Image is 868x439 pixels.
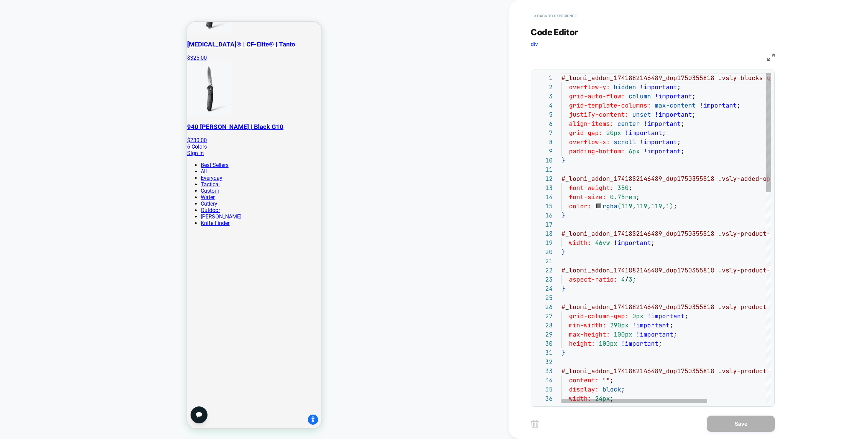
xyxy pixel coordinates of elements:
[534,275,553,284] div: 23
[603,376,610,384] span: ""
[621,275,625,283] span: 4
[599,340,617,347] span: 100px
[610,395,614,402] span: ;
[636,202,647,210] span: 119
[629,147,640,155] span: 6px
[651,202,662,210] span: 119
[561,285,565,292] span: }
[561,349,565,357] span: }
[14,172,27,179] a: Water
[534,330,553,339] div: 29
[14,179,30,185] a: Cutlery
[534,247,553,256] div: 20
[569,147,625,155] span: padding-bottom:
[561,211,565,219] span: }
[737,101,741,109] span: ;
[569,266,714,274] span: loomi_addon_1741882146489_dup1750355818
[625,275,629,283] span: /
[673,202,677,210] span: ;
[681,147,685,155] span: ;
[655,111,692,118] span: !important
[534,183,553,192] div: 13
[718,367,819,375] span: .vsly-product-block::before
[640,83,677,91] span: !important
[534,220,553,229] div: 17
[569,184,614,192] span: font-weight:
[534,156,553,165] div: 10
[610,321,629,329] span: 290px
[569,74,714,82] span: loomi_addon_1741882146489_dup1750355818
[610,193,636,201] span: 0.75rem
[569,101,651,109] span: grid-template-columns:
[632,202,636,210] span: ,
[707,416,775,432] button: Save
[14,140,41,147] a: Best Sellers
[569,340,595,347] span: height:
[531,41,538,47] span: div
[14,147,20,153] a: All
[534,284,553,293] div: 24
[692,92,696,100] span: ;
[685,312,688,320] span: ;
[14,192,54,198] a: [PERSON_NAME]
[629,275,632,283] span: 3
[644,120,681,128] span: !important
[561,266,565,274] span: #
[569,202,591,210] span: color:
[718,303,789,311] span: .vsly-product-block
[614,239,651,247] span: !important
[534,119,553,128] div: 6
[569,230,714,237] span: loomi_addon_1741882146489_dup1750355818
[569,367,714,375] span: loomi_addon_1741882146489_dup1750355818
[673,330,677,338] span: ;
[718,266,819,274] span: .vsly-product-image-section
[569,175,714,183] span: loomi_addon_1741882146489_dup1750355818
[621,202,632,210] span: 119
[561,367,565,375] span: #
[565,266,569,274] span: _
[14,159,33,166] a: Tactical
[569,138,610,146] span: overflow-x:
[718,230,826,237] span: .vsly-product-content-section
[670,202,673,210] span: )
[658,340,662,347] span: ;
[534,211,553,220] div: 16
[561,230,565,237] span: #
[569,275,617,283] span: aspect-ratio:
[561,303,565,311] span: #
[614,330,632,338] span: 100px
[681,120,685,128] span: ;
[14,198,42,205] a: Knife Finder
[617,184,629,192] span: 350
[569,312,629,320] span: grid-column-gap:
[569,129,603,137] span: grid-gap:
[534,385,553,394] div: 35
[621,340,658,347] span: !important
[603,202,617,210] span: rgba
[531,27,578,37] span: Code Editor
[632,321,670,329] span: !important
[617,120,640,128] span: center
[534,357,553,366] div: 32
[569,395,591,402] span: width:
[534,110,553,119] div: 5
[534,165,553,174] div: 11
[534,293,553,302] div: 25
[534,339,553,348] div: 30
[670,321,673,329] span: ;
[621,385,625,393] span: ;
[692,111,696,118] span: ;
[534,238,553,247] div: 19
[569,303,714,311] span: loomi_addon_1741882146489_dup1750355818
[614,138,636,146] span: scroll
[636,193,640,201] span: ;
[531,420,539,428] img: delete
[632,275,636,283] span: ;
[644,147,681,155] span: !important
[632,312,644,320] span: 0px
[561,74,565,82] span: #
[534,376,553,385] div: 34
[534,147,553,156] div: 9
[632,111,651,118] span: unset
[534,366,553,376] div: 33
